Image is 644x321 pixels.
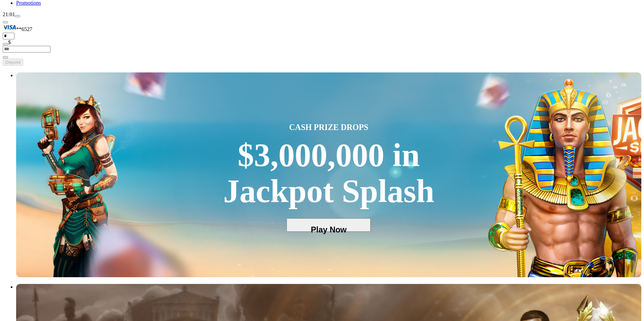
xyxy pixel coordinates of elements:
button: Hide quick deposit form [3,21,8,23]
button: menu [15,15,20,17]
button: eye icon [3,56,8,58]
span: $ [8,39,11,45]
span: CASH PRIZE DROPS [289,121,369,133]
button: Deposit [3,59,23,66]
div: $3,000,000 in Jackpot Splash [223,137,434,209]
img: Visa [3,24,16,31]
button: Play Now [287,218,371,232]
span: Deposit [5,60,21,65]
button: eye icon [3,43,8,45]
span: 21:01 [3,11,15,17]
span: Play Now [297,225,360,235]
